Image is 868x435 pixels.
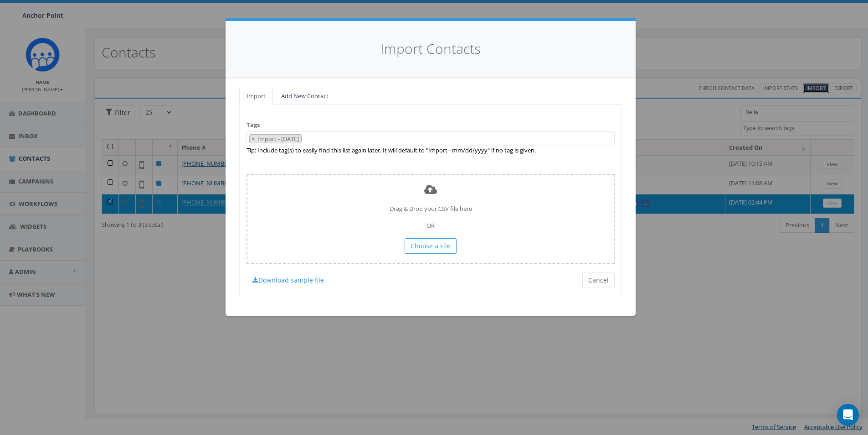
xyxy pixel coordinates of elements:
a: Add New Contact [274,87,336,105]
div: Open Intercom Messenger [837,404,859,426]
textarea: Search [304,135,308,143]
span: Choose a File [411,241,451,250]
a: Import [239,87,273,105]
button: Cancel [582,273,615,288]
button: Remove item [250,135,257,143]
span: × [252,135,255,143]
span: Import - [DATE] [257,135,301,143]
span: OR [426,221,435,230]
label: Tags [247,121,260,129]
a: Download sample file [247,273,330,288]
div: Drag & Drop your CSV file here [247,174,615,264]
h4: Import Contacts [239,39,622,59]
label: Tip: Include tag(s) to easily find this list again later. It will default to "Import - mm/dd/yyyy... [247,146,536,155]
li: Import - 09/24/2025 [249,134,302,144]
